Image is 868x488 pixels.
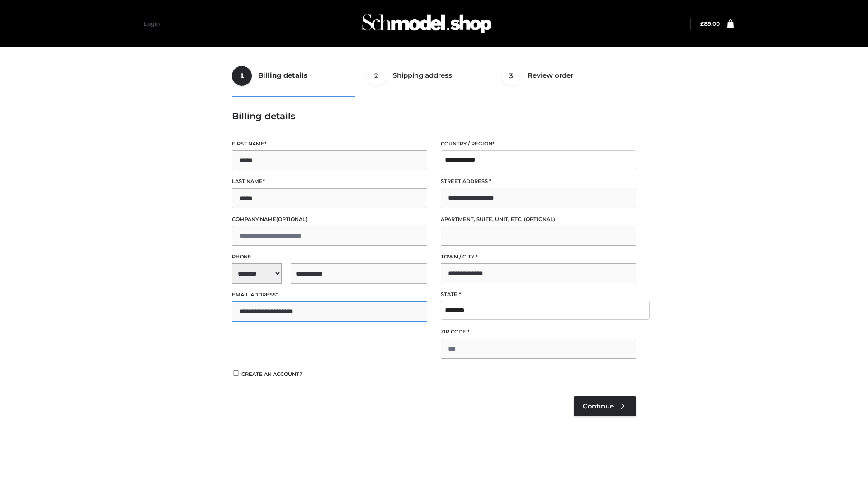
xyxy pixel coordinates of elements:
span: (optional) [524,216,555,222]
label: ZIP Code [441,328,636,336]
span: Continue [583,402,614,410]
bdi: 89.00 [700,20,720,27]
span: (optional) [276,216,307,222]
img: Schmodel Admin 964 [359,6,495,42]
label: Company name [232,215,427,224]
h3: Billing details [232,111,636,122]
input: Create an account? [232,370,240,376]
span: £ [700,20,704,27]
label: Street address [441,177,636,186]
a: Continue [574,396,636,416]
label: Country / Region [441,140,636,148]
label: Email address [232,291,427,299]
a: Login [144,20,160,27]
a: £89.00 [700,20,720,27]
label: Town / City [441,253,636,261]
span: Create an account? [241,371,302,377]
label: State [441,290,636,299]
label: Apartment, suite, unit, etc. [441,215,636,224]
label: Phone [232,253,427,261]
label: Last name [232,177,427,186]
label: First name [232,140,427,148]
